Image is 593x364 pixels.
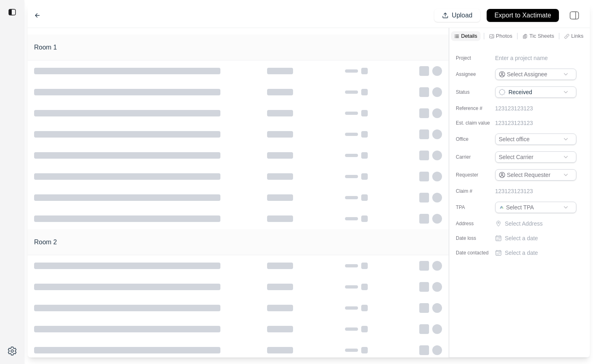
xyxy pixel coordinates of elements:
[494,11,551,20] p: Export to Xactimate
[8,8,16,16] img: toggle sidebar
[456,105,496,112] label: Reference #
[571,32,583,39] p: Links
[456,204,496,211] label: TPA
[456,89,496,95] label: Status
[456,250,496,256] label: Date contacted
[505,249,538,257] p: Select a date
[452,11,472,20] p: Upload
[434,9,480,22] button: Upload
[496,32,512,39] p: Photos
[495,54,548,62] p: Enter a project name
[456,136,496,142] label: Office
[505,234,538,242] p: Select a date
[34,43,57,52] h1: Room 1
[456,220,496,227] label: Address
[461,32,477,39] p: Details
[505,220,578,228] p: Select Address
[495,119,533,127] p: 123123123123
[456,188,496,194] label: Claim #
[529,32,554,39] p: Tic Sheets
[565,6,583,24] img: right-panel.svg
[495,187,533,195] p: 123123123123
[487,9,559,22] button: Export to Xactimate
[456,71,496,78] label: Assignee
[495,104,533,112] p: 123123123123
[456,235,496,241] label: Date loss
[456,120,496,126] label: Est. claim value
[456,55,496,61] label: Project
[456,154,496,160] label: Carrier
[456,172,496,178] label: Requester
[34,237,57,247] h1: Room 2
